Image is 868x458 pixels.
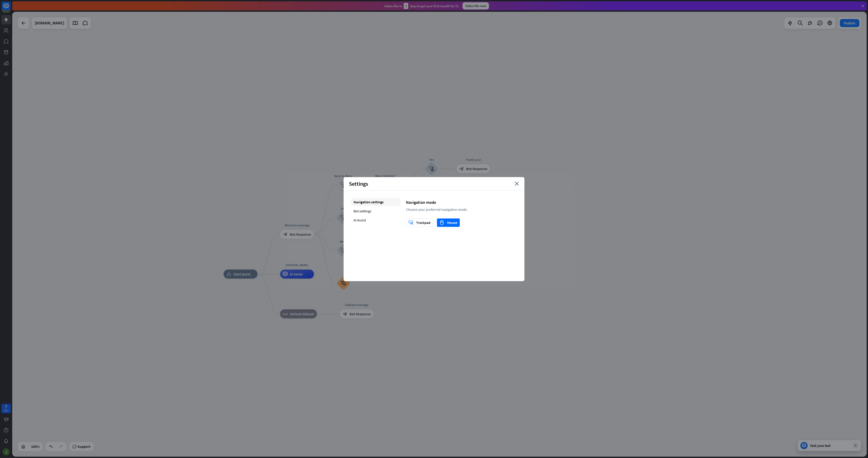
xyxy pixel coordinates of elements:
[439,220,444,225] i: mouse
[290,232,311,237] span: Bot Response
[341,281,346,286] i: block_faq
[515,182,519,186] i: close
[365,174,406,178] div: Was it helpful?
[351,207,401,215] div: Bot settings
[341,248,346,253] i: block_user_input
[408,219,430,227] div: Trackpad
[406,200,517,205] div: Navigation mode
[384,3,459,9] div: Subscribe in days to get your first month for $1
[406,207,517,212] div: Choose your preferred navigation mode.
[283,232,288,237] i: block_bot_response
[462,2,489,9] div: Subscribe now
[234,272,250,276] span: Start point
[290,312,314,316] span: Default fallback
[466,166,487,171] span: Bot Response
[1,404,11,413] a: 7 days
[336,303,377,307] div: Fallback message
[343,312,347,316] i: block_bot_response
[437,218,460,227] button: mouseMouse
[439,219,457,227] div: Mouse
[78,443,90,450] span: Support
[408,220,413,225] i: trackpad
[341,182,346,188] i: block_user_input
[226,272,231,276] i: home_2
[459,166,464,171] i: block_bot_response
[810,443,851,448] div: Test your bot
[277,223,317,228] div: Welcome message
[277,263,317,267] div: [PERSON_NAME]
[840,19,859,27] button: Publish
[330,239,357,244] div: Menu
[429,166,434,171] i: block_user_input
[4,2,17,15] button: Open LiveChat chat widget
[5,405,7,409] div: 7
[283,312,288,316] i: block_fallback
[404,3,408,9] div: 3
[330,206,357,211] div: FAQ
[351,198,401,206] div: Navigation settings
[406,218,433,227] button: trackpadTrackpad
[341,215,346,221] i: block_user_input
[349,312,371,316] span: Bot Response
[30,443,41,450] div: 100%
[453,157,494,162] div: Thank you!
[330,174,357,178] div: Back to Menu
[35,17,64,29] div: nmtaserandmore.com
[290,272,303,276] span: AI Assist
[4,409,8,412] div: days
[418,157,445,162] div: Yes
[351,216,401,224] div: AI Assist
[349,180,368,187] span: Settings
